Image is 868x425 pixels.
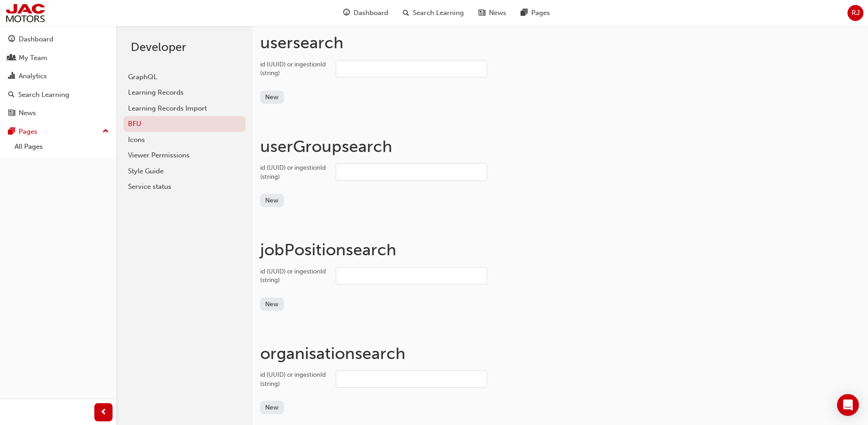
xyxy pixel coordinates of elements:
span: search-icon [8,91,15,99]
div: id (UUID) or ingestionId (string) [260,267,329,285]
h1: organisation search [260,344,861,364]
a: All Pages [11,140,113,154]
a: Dashboard [4,31,113,48]
div: id (UUID) or ingestionId (string) [260,163,329,181]
div: My Team [19,53,47,63]
div: id (UUID) or ingestionId (string) [260,60,329,78]
a: Icons [123,132,246,148]
div: Icons [128,135,241,145]
span: people-icon [8,54,15,62]
div: Service status [128,182,241,192]
span: news-icon [478,7,485,19]
h1: userGroup search [260,137,861,157]
span: prev-icon [100,407,107,418]
div: GraphQL [128,72,241,82]
a: pages-iconPages [514,4,557,22]
button: New [260,298,284,311]
div: Viewer Permissions [128,150,241,161]
img: jac-portal [5,3,46,23]
div: Learning Records [128,87,241,98]
span: News [489,8,506,18]
a: BFU [123,116,246,132]
h1: jobPosition search [260,240,861,260]
span: Search Learning [413,8,464,18]
a: Learning Records Import [123,101,246,116]
div: News [19,108,36,118]
a: Viewer Permissions [123,147,246,163]
a: Search Learning [4,86,113,103]
span: pages-icon [8,128,15,136]
span: chart-icon [8,72,15,81]
a: Learning Records [123,85,246,101]
input: id (UUID) or ingestionId (string) [336,60,487,77]
div: Style Guide [128,166,241,177]
div: Learning Records Import [128,103,241,114]
h2: Developer [131,40,238,55]
a: Service status [123,179,246,195]
div: Search Learning [18,90,69,100]
span: guage-icon [343,7,350,19]
input: id (UUID) or ingestionId (string) [336,370,487,388]
div: Dashboard [19,34,53,45]
span: Pages [531,8,550,18]
a: Style Guide [123,163,246,179]
span: news-icon [8,109,15,117]
button: DashboardMy TeamAnalyticsSearch LearningNews [4,29,113,123]
button: New [260,401,284,414]
span: Dashboard [354,8,388,18]
a: News [4,105,113,121]
span: up-icon [103,126,109,137]
div: Pages [19,126,37,137]
input: id (UUID) or ingestionId (string) [336,267,487,284]
a: GraphQL [123,69,246,85]
button: Pages [4,123,113,140]
a: guage-iconDashboard [336,4,395,22]
div: Open Intercom Messenger [837,394,859,416]
a: search-iconSearch Learning [395,4,471,22]
div: Analytics [19,71,47,81]
span: RJ [852,8,860,18]
div: id (UUID) or ingestionId (string) [260,370,329,388]
span: search-icon [403,7,409,19]
button: New [260,194,284,207]
input: id (UUID) or ingestionId (string) [336,163,487,181]
a: My Team [4,50,113,66]
span: guage-icon [8,35,15,44]
button: RJ [847,5,863,21]
span: pages-icon [521,7,528,19]
a: Analytics [4,68,113,85]
a: news-iconNews [471,4,514,22]
button: New [260,91,284,104]
h1: user search [260,33,861,53]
